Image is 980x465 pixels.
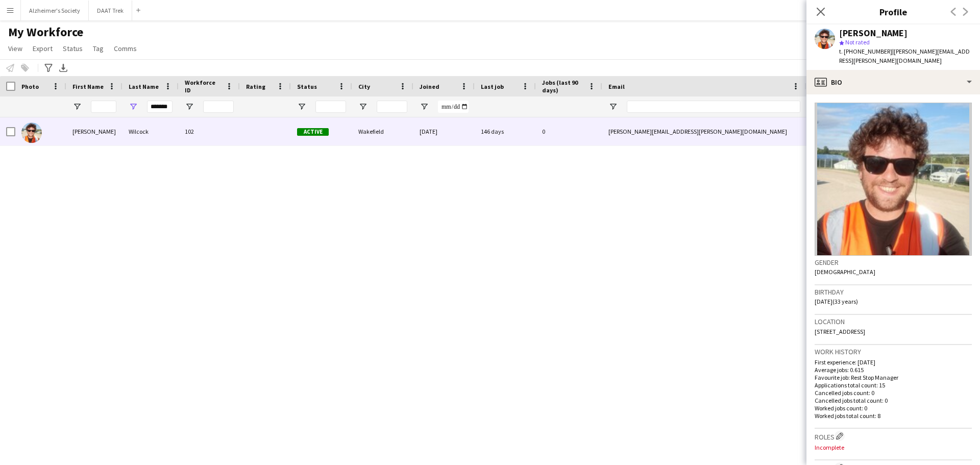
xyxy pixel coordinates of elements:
div: Wilcock [122,117,179,145]
input: Status Filter Input [315,101,346,113]
span: Active [297,128,329,136]
button: Alzheimer's Society [21,1,89,20]
span: View [8,44,22,53]
app-action-btn: Advanced filters [42,62,55,74]
span: My Workforce [8,25,83,40]
button: Open Filter Menu [129,102,138,111]
a: Export [29,42,57,55]
a: Comms [110,42,141,55]
a: Tag [89,42,108,55]
h3: Birthday [815,287,972,297]
h3: Work history [815,347,972,356]
span: Joined [420,83,439,90]
div: [PERSON_NAME] [66,117,122,145]
h3: Location [815,317,972,326]
span: Email [608,83,625,90]
div: [DATE] [413,117,475,145]
span: Workforce ID [185,79,222,94]
span: t. [PHONE_NUMBER] [839,47,892,55]
div: 102 [179,117,240,145]
span: Last Name [129,83,159,90]
span: Not rated [845,38,870,46]
input: City Filter Input [377,101,407,113]
input: Last Name Filter Input [147,101,173,113]
span: Status [297,83,317,90]
p: Incomplete [815,444,972,451]
span: | [PERSON_NAME][EMAIL_ADDRESS][PERSON_NAME][DOMAIN_NAME] [839,47,970,64]
span: Status [63,44,83,53]
span: [DATE] (33 years) [815,298,858,305]
button: Open Filter Menu [608,102,618,111]
button: Open Filter Menu [420,102,429,111]
div: 146 days [475,117,536,145]
span: City [358,83,370,90]
p: Worked jobs total count: 8 [815,412,972,420]
span: [STREET_ADDRESS] [815,328,865,335]
div: [PERSON_NAME] [839,29,908,38]
img: Crew avatar or photo [815,103,972,256]
input: Workforce ID Filter Input [203,101,234,113]
span: Comms [114,44,137,53]
p: Worked jobs count: 0 [815,404,972,412]
p: Average jobs: 0.615 [815,366,972,374]
span: [DEMOGRAPHIC_DATA] [815,268,875,276]
h3: Gender [815,258,972,267]
img: Daniel Wilcock [21,123,42,143]
h3: Roles [815,431,972,442]
input: Email Filter Input [627,101,800,113]
span: Photo [21,83,39,90]
a: Status [59,42,87,55]
span: Last job [481,83,504,90]
div: Bio [806,70,980,94]
span: Rating [246,83,265,90]
span: Export [33,44,53,53]
p: First experience: [DATE] [815,358,972,366]
button: Open Filter Menu [185,102,194,111]
div: Wakefield [352,117,413,145]
p: Cancelled jobs total count: 0 [815,397,972,404]
div: [PERSON_NAME][EMAIL_ADDRESS][PERSON_NAME][DOMAIN_NAME] [602,117,806,145]
input: Joined Filter Input [438,101,469,113]
button: DAAT Trek [89,1,132,20]
button: Open Filter Menu [297,102,306,111]
p: Cancelled jobs count: 0 [815,389,972,397]
span: Jobs (last 90 days) [542,79,584,94]
p: Applications total count: 15 [815,381,972,389]
div: 0 [536,117,602,145]
h3: Profile [806,5,980,18]
p: Favourite job: Rest Stop Manager [815,374,972,381]
button: Open Filter Menu [358,102,367,111]
app-action-btn: Export XLSX [57,62,69,74]
a: View [4,42,27,55]
span: Tag [93,44,104,53]
input: First Name Filter Input [91,101,116,113]
span: First Name [72,83,104,90]
button: Open Filter Menu [72,102,82,111]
